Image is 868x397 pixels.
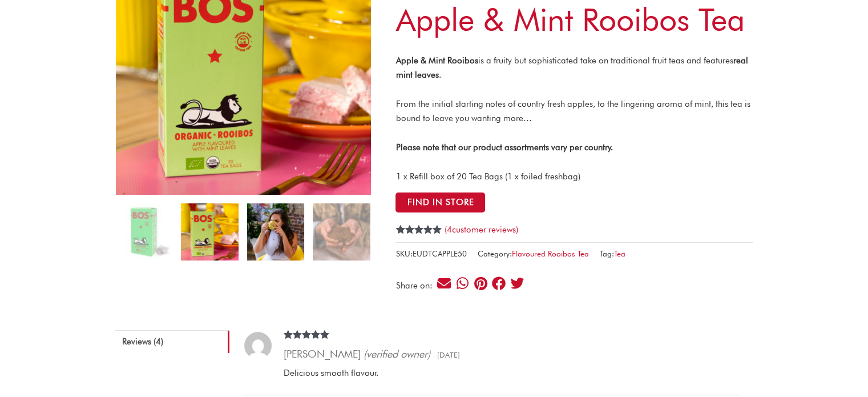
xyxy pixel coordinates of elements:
img: Apple & Mint Rooibos Tea - Image 4 [313,203,370,260]
a: Flavoured Rooibos Tea [511,249,588,258]
span: Category: [477,247,588,261]
button: Find in Store [395,193,485,212]
p: 1 x Refill box of 20 Tea Bags (1 x foiled freshbag) [395,170,753,184]
strong: [PERSON_NAME] [284,348,361,360]
div: Share on facebook [491,276,507,291]
b: Apple & Mint Rooibos [395,55,478,66]
span: SKU: [395,247,466,261]
div: Share on pinterest [473,276,488,291]
span: 4 [395,225,400,247]
span: Tag: [599,247,625,261]
h1: Apple & Mint Rooibos Tea [395,1,753,38]
p: is a fruity but sophisticated take on traditional fruit teas and features . [395,54,753,82]
div: Share on email [437,276,452,291]
a: (4customer reviews) [444,224,518,235]
a: Tea [613,249,625,258]
span: Rated out of 5 [284,330,330,360]
img: Apple & Mint Rooibos Tea - Image 2 [181,203,238,260]
img: Apple & Mint Rooibos Tea - Image 3 [247,203,304,260]
span: Rated out of 5 based on customer ratings [395,225,442,272]
span: EUDTCAPPLE50 [412,249,466,258]
p: Delicious smooth flavour. [284,366,727,380]
em: (verified owner) [364,348,430,360]
strong: Please note that our product assortments vary per country. [395,142,612,153]
a: Reviews (4) [115,330,229,353]
time: [DATE] [433,350,460,359]
img: Apple & Mint Rooibos Tea [115,203,172,260]
div: Share on: [395,282,436,290]
span: 4 [446,224,451,235]
div: Share on whatsapp [455,276,470,291]
div: Share on twitter [510,276,525,291]
p: From the initial starting notes of country fresh apples, to the lingering aroma of mint, this tea... [395,97,753,126]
